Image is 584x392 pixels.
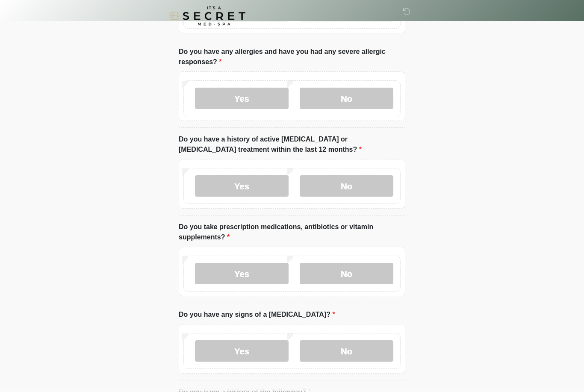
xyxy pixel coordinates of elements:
label: Do you have any allergies and have you had any severe allergic responses? [179,47,405,68]
label: Yes [195,341,289,362]
label: Do you take prescription medications, antibiotics or vitamin supplements? [179,222,405,243]
label: Yes [195,263,289,285]
label: No [300,88,393,109]
label: Do you have a history of active [MEDICAL_DATA] or [MEDICAL_DATA] treatment within the last 12 mon... [179,135,405,155]
label: No [300,176,393,197]
label: No [300,263,393,285]
label: No [300,341,393,362]
label: Yes [195,88,289,109]
label: Do you have any signs of a [MEDICAL_DATA]? [179,310,335,320]
img: It's A Secret Med Spa Logo [170,6,245,26]
label: Yes [195,176,289,197]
